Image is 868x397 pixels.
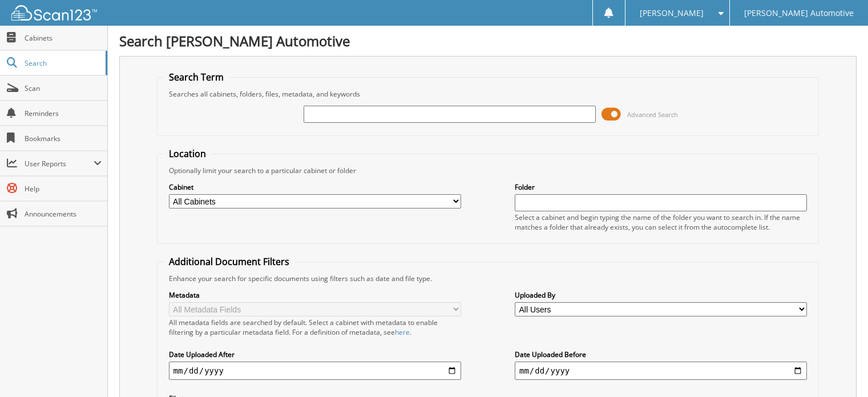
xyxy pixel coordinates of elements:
[25,209,102,219] span: Announcements
[169,362,461,380] input: start
[25,159,94,169] span: User Reports
[169,182,461,192] label: Cabinet
[395,327,410,337] a: here
[169,290,461,300] label: Metadata
[163,255,295,268] legend: Additional Document Filters
[744,10,854,17] span: [PERSON_NAME] Automotive
[627,110,678,119] span: Advanced Search
[163,71,229,83] legend: Search Term
[25,184,102,194] span: Help
[515,290,807,300] label: Uploaded By
[169,318,461,337] div: All metadata fields are searched by default. Select a cabinet with metadata to enable filtering b...
[119,31,857,50] h1: Search [PERSON_NAME] Automotive
[25,83,102,93] span: Scan
[25,58,100,68] span: Search
[169,350,461,359] label: Date Uploaded After
[515,182,807,192] label: Folder
[515,212,807,232] div: Select a cabinet and begin typing the name of the folder you want to search in. If the name match...
[163,274,813,283] div: Enhance your search for specific documents using filters such as date and file type.
[25,109,102,118] span: Reminders
[515,362,807,380] input: end
[163,147,212,160] legend: Location
[25,134,102,143] span: Bookmarks
[25,33,102,43] span: Cabinets
[640,10,704,17] span: [PERSON_NAME]
[163,89,813,99] div: Searches all cabinets, folders, files, metadata, and keywords
[11,5,97,21] img: scan123-logo-white.svg
[515,350,807,359] label: Date Uploaded Before
[163,166,813,175] div: Optionally limit your search to a particular cabinet or folder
